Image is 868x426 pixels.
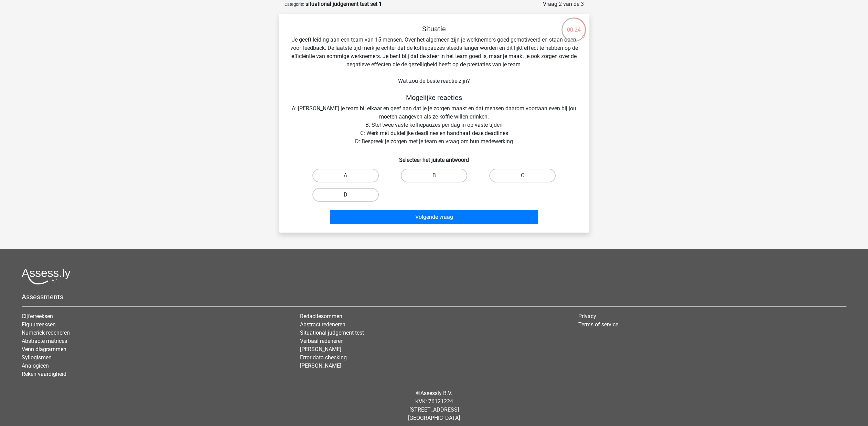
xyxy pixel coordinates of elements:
[22,354,52,361] a: Syllogismen
[290,151,578,163] h6: Selecteer het juiste antwoord
[330,210,538,224] button: Volgende vraag
[282,25,587,227] div: Je geeft leiding aan een team van 15 mensen. Over het algemeen zijn je werknemers goed gemotiveer...
[22,321,56,328] a: Figuurreeksen
[312,169,379,182] label: A
[290,25,578,33] h5: Situatie
[300,329,364,336] a: Situational judgement test
[489,169,556,182] label: C
[578,321,618,328] a: Terms of service
[290,93,578,102] h5: Mogelijke reacties
[22,338,67,344] a: Abstracte matrices
[22,329,70,336] a: Numeriek redeneren
[300,338,344,344] a: Verbaal redeneren
[22,371,66,377] a: Reken vaardigheid
[306,1,382,7] strong: situational judgement test set 1
[420,390,452,396] a: Assessly B.V.
[300,354,347,361] a: Error data checking
[561,17,587,34] div: 00:24
[285,2,304,7] small: Categorie:
[22,362,49,369] a: Analogieen
[300,313,342,319] a: Redactiesommen
[578,313,596,319] a: Privacy
[312,188,379,202] label: D
[22,293,846,301] h5: Assessments
[401,169,467,182] label: B
[300,346,341,352] a: [PERSON_NAME]
[300,321,345,328] a: Abstract redeneren
[22,313,53,319] a: Cijferreeksen
[22,268,71,284] img: Assessly logo
[300,362,341,369] a: [PERSON_NAME]
[22,346,66,352] a: Venn diagrammen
